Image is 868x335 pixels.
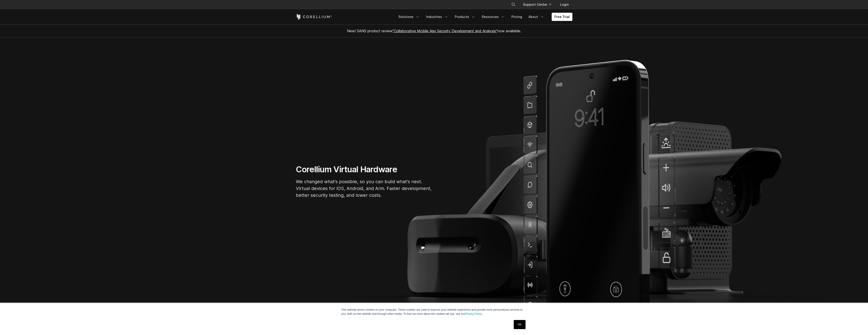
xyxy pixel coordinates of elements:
a: Privacy Policy. [465,312,483,315]
a: Support Center [519,0,555,9]
a: Resources [479,13,508,21]
a: About [526,13,547,21]
a: OK [514,320,525,329]
a: Solutions [396,13,423,21]
a: Pricing [509,13,525,21]
button: Search [509,0,518,9]
p: We changed what's possible, so you can build what's next. Virtual devices for iOS, Android, and A... [296,178,432,199]
a: "Collaborative Mobile App Security Development and Analysis" [392,29,497,33]
div: Navigation Menu [396,13,572,21]
a: Corellium Home [296,14,332,20]
a: Free Trial [552,13,572,21]
span: New! SANS product review now available. [347,29,521,33]
div: Navigation Menu [506,0,572,9]
h1: Corellium Virtual Hardware [296,164,432,175]
p: This website stores cookies on your computer. These cookies are used to improve your website expe... [341,308,527,316]
a: Login [556,0,572,9]
a: Products [452,13,478,21]
a: Industries [423,13,451,21]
